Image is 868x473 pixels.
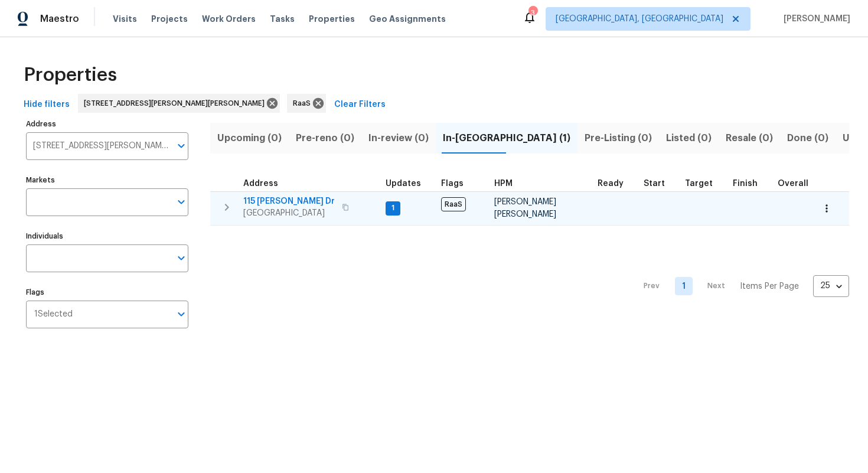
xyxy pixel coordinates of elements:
label: Markets [26,177,188,184]
span: Work Orders [202,13,256,25]
span: In-review (0) [368,130,429,146]
span: Hide filters [24,97,70,112]
span: Flags [441,180,464,188]
span: Properties [24,69,117,81]
span: Listed (0) [666,130,712,146]
span: [PERSON_NAME] [779,13,850,25]
label: Address [26,120,188,128]
span: Target [685,180,713,188]
button: Open [173,306,190,322]
span: Updates [386,180,421,188]
button: Open [173,138,190,154]
span: 1 [387,203,399,213]
span: Maestro [40,13,79,25]
span: Projects [151,13,188,25]
a: Goto page 1 [675,277,693,295]
span: Properties [309,13,355,25]
span: RaaS [293,97,315,109]
span: HPM [494,180,513,188]
button: Hide filters [19,94,74,116]
p: Items Per Page [740,280,799,292]
div: 3 [528,7,537,19]
nav: Pagination Navigation [632,233,849,340]
span: Geo Assignments [369,13,446,25]
span: Clear Filters [334,97,386,112]
span: Done (0) [787,130,828,146]
div: Actual renovation start date [644,180,676,188]
div: Target renovation project end date [685,180,723,188]
div: Projected renovation finish date [733,180,768,188]
div: Days past target finish date [778,180,819,188]
span: [STREET_ADDRESS][PERSON_NAME][PERSON_NAME] [84,97,269,109]
span: In-[GEOGRAPHIC_DATA] (1) [443,130,570,146]
span: Upcoming (0) [217,130,282,146]
span: Visits [113,13,137,25]
div: RaaS [287,94,326,113]
label: Flags [26,289,188,296]
span: Resale (0) [726,130,773,146]
span: [GEOGRAPHIC_DATA] [243,207,335,219]
span: Overall [778,180,808,188]
button: Open [173,250,190,266]
div: 25 [813,270,849,301]
span: [GEOGRAPHIC_DATA], [GEOGRAPHIC_DATA] [556,13,723,25]
span: Pre-reno (0) [296,130,354,146]
span: Ready [598,180,624,188]
div: Earliest renovation start date (first business day after COE or Checkout) [598,180,634,188]
span: [PERSON_NAME] [PERSON_NAME] [494,198,556,218]
div: [STREET_ADDRESS][PERSON_NAME][PERSON_NAME] [78,94,280,113]
span: Finish [733,180,758,188]
span: RaaS [441,197,466,211]
span: Pre-Listing (0) [585,130,652,146]
span: 115 [PERSON_NAME] Dr [243,195,335,207]
span: Start [644,180,665,188]
button: Clear Filters [329,94,390,116]
span: Tasks [270,15,295,23]
label: Individuals [26,233,188,240]
span: 1 Selected [34,309,73,319]
button: Open [173,194,190,210]
span: Address [243,180,278,188]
